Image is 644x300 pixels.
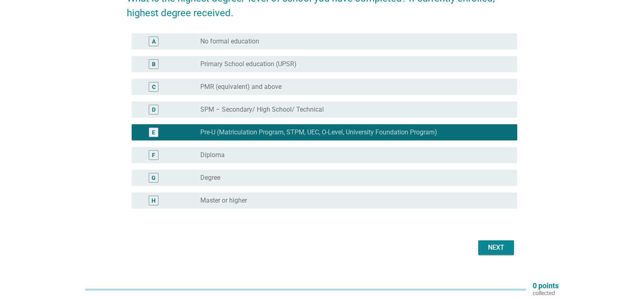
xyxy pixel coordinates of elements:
[533,282,559,289] p: 0 points
[200,151,225,159] label: Diploma
[152,60,156,69] div: B
[200,196,247,205] label: Master or higher
[200,60,297,68] label: Primary School education (UPSR)
[478,240,514,255] button: Next
[485,243,507,253] div: Next
[152,196,156,205] div: H
[152,83,156,91] div: C
[200,128,437,136] label: Pre-U (Matriculation Program, STPM, UEC, O-Level, University Foundation Program)
[533,289,559,297] p: collected
[152,106,156,114] div: D
[200,83,282,91] label: PMR (equivalent) and above
[152,174,156,182] div: G
[200,106,324,114] label: SPM – Secondary/ High School/ Technical
[152,151,155,160] div: F
[200,174,220,182] label: Degree
[152,128,155,137] div: E
[200,37,259,45] label: No formal education
[152,37,156,46] div: A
